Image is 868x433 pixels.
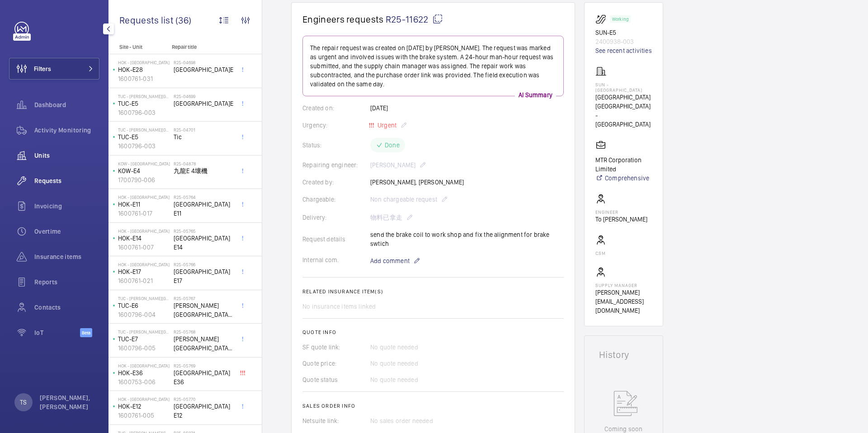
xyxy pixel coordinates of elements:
[118,60,170,65] p: HOK - [GEOGRAPHIC_DATA]
[34,176,99,185] span: Requests
[118,344,170,353] p: 1600796-005
[174,334,233,353] span: [PERSON_NAME][GEOGRAPHIC_DATA] E7
[34,252,99,261] span: Insurance items
[174,60,233,65] h2: R25-04698
[118,175,170,184] p: 1700790-006
[118,301,170,310] p: TUC-E6
[595,155,652,174] p: MTR Corporation Limited
[595,282,652,288] p: Supply manager
[515,90,556,99] p: AI Summary
[34,227,99,236] span: Overtime
[34,303,99,312] span: Contacts
[118,243,170,252] p: 1600761-007
[118,329,170,334] p: TUC - [PERSON_NAME][GEOGRAPHIC_DATA]
[174,329,233,334] h2: R25-05768
[174,402,233,420] span: [GEOGRAPHIC_DATA] E12
[118,411,170,420] p: 1600761-005
[118,334,170,344] p: TUC-E7
[595,215,647,224] p: To [PERSON_NAME]
[174,127,233,132] h2: R25-04701
[118,296,170,301] p: TUC - [PERSON_NAME][GEOGRAPHIC_DATA]
[595,174,652,183] a: Comprehensive
[174,296,233,301] h2: R25-05767
[118,209,170,218] p: 1600761-017
[118,396,170,402] p: HOK - [GEOGRAPHIC_DATA]
[118,377,170,386] p: 1600753-006
[174,65,233,74] span: [GEOGRAPHIC_DATA]E28
[302,14,384,25] span: Engineers requests
[118,161,170,166] p: KOW - [GEOGRAPHIC_DATA]
[595,93,652,111] p: [GEOGRAPHIC_DATA] [GEOGRAPHIC_DATA]
[174,132,233,141] span: Tic
[174,200,233,218] span: [GEOGRAPHIC_DATA] E11
[34,202,99,211] span: Invoicing
[118,228,170,234] p: HOK - [GEOGRAPHIC_DATA]
[174,94,233,99] h2: R25-04699
[34,328,80,337] span: IoT
[80,328,92,337] span: Beta
[302,403,564,409] h2: Sales order info
[174,99,233,108] span: [GEOGRAPHIC_DATA]E5
[118,402,170,411] p: HOK-E12
[386,14,443,25] span: R25-11622
[595,46,652,55] a: See recent activities
[310,43,556,89] p: The repair request was created on [DATE] by [PERSON_NAME]. The request was marked as urgent and i...
[174,166,233,175] span: 九龍E 4壞機
[20,398,27,407] p: TS
[118,363,170,368] p: HOK - [GEOGRAPHIC_DATA]
[612,18,628,21] p: Working
[34,64,51,73] span: Filters
[118,94,170,99] p: TUC - [PERSON_NAME][GEOGRAPHIC_DATA]
[174,301,233,319] span: [PERSON_NAME][GEOGRAPHIC_DATA] E6
[118,267,170,276] p: HOK-E17
[118,194,170,200] p: HOK - [GEOGRAPHIC_DATA]
[118,200,170,209] p: HOK-E11
[302,288,564,295] h2: Related insurance item(s)
[302,329,564,335] h2: Quote info
[174,234,233,252] span: [GEOGRAPHIC_DATA] E14
[595,37,652,46] p: 2400938-003
[595,111,652,129] p: - [GEOGRAPHIC_DATA]
[174,161,233,166] h2: R25-04878
[595,14,610,24] img: escalator.svg
[595,82,652,93] p: SUN - [GEOGRAPHIC_DATA]
[118,127,170,132] p: TUC - [PERSON_NAME][GEOGRAPHIC_DATA]
[174,262,233,267] h2: R25-05766
[595,288,652,315] p: [PERSON_NAME][EMAIL_ADDRESS][DOMAIN_NAME]
[34,126,99,135] span: Activity Monitoring
[118,276,170,285] p: 1600761-021
[34,278,99,287] span: Reports
[40,393,94,411] p: [PERSON_NAME], [PERSON_NAME]
[118,262,170,267] p: HOK - [GEOGRAPHIC_DATA]
[595,250,606,256] p: CSM
[595,28,652,37] p: SUN-E5
[172,44,231,50] p: Repair title
[118,65,170,74] p: HOK-E28
[118,132,170,141] p: TUC-E5
[595,209,647,215] p: Engineer
[174,363,233,368] h2: R25-05769
[119,14,175,26] span: Requests list
[118,108,170,117] p: 1600796-003
[174,228,233,234] h2: R25-05765
[118,234,170,243] p: HOK-E14
[108,44,168,50] p: Site - Unit
[118,141,170,151] p: 1600796-003
[174,194,233,200] h2: R25-05764
[118,99,170,108] p: TUC-E5
[174,267,233,285] span: [GEOGRAPHIC_DATA] E17
[174,396,233,402] h2: R25-05770
[118,310,170,319] p: 1600796-004
[34,151,99,160] span: Units
[118,166,170,175] p: KOW-E4
[118,368,170,377] p: HOK-E36
[174,368,233,386] span: [GEOGRAPHIC_DATA] E36
[118,74,170,83] p: 1600761-031
[370,256,410,265] span: Add comment
[599,350,648,359] h1: History
[9,58,99,80] button: Filters
[34,100,99,109] span: Dashboard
